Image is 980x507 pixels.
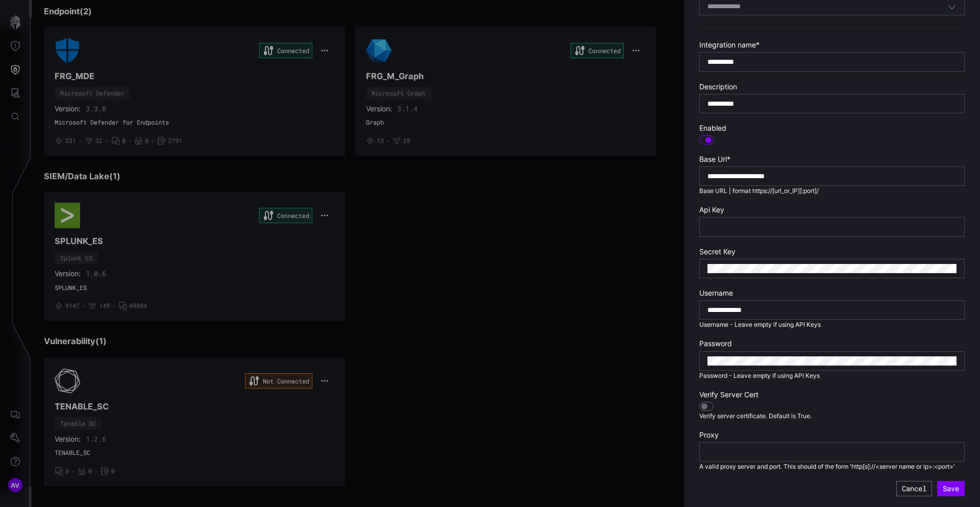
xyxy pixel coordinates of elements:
span: A valid proxy server and port. This should of the form 'http[s]://<server name or ip>:<port>' [699,463,955,470]
label: Username [699,288,965,298]
button: Save [937,481,965,496]
span: Verify server certificate. Default is True. [699,412,812,420]
label: Api Key [699,205,965,214]
label: Integration name * [699,40,965,50]
span: Password - Leave empty if using API Keys [699,372,820,379]
label: Enabled [699,124,965,133]
label: Password [699,339,965,348]
label: Proxy [699,430,965,440]
button: Cancel [896,481,932,496]
label: Description [699,82,965,91]
span: Username - Leave empty if using API Keys [699,321,821,328]
label: Secret Key [699,247,965,256]
label: Verify Server Cert [699,390,965,399]
button: Toggle options menu [947,2,957,11]
span: Base URL | format https://[url_or_IP][:port]/ [699,187,819,195]
label: Base Url * [699,155,965,164]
